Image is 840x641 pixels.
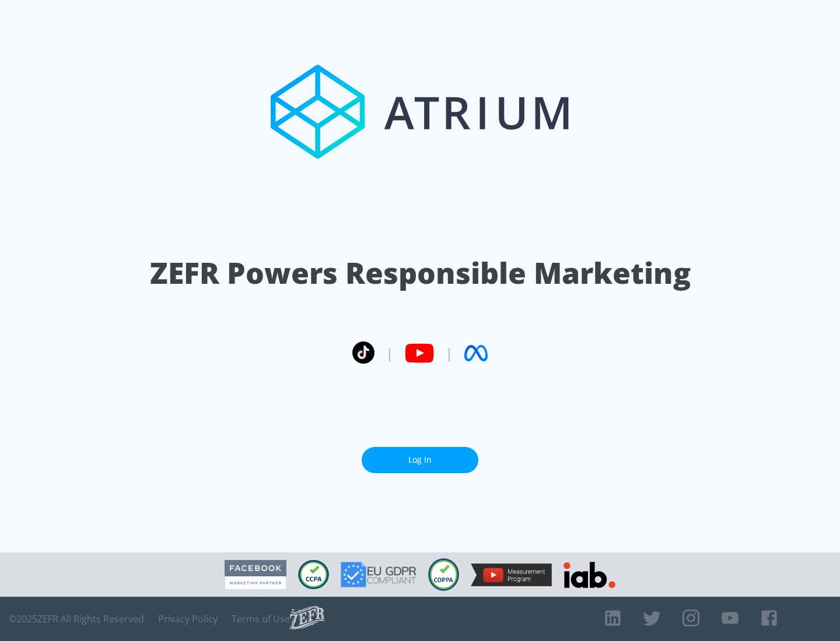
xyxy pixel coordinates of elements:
img: GDPR Compliant [341,562,416,587]
h1: ZEFR Powers Responsible Marketing [150,253,691,293]
img: IAB [563,562,615,588]
span: | [386,344,393,362]
img: COPPA Compliant [428,558,459,591]
a: Terms of Use [232,613,290,625]
a: Log In [362,447,478,473]
img: CCPA Compliant [298,560,329,589]
span: | [446,344,453,362]
span: © 2025 ZEFR All Rights Reserved [9,613,144,625]
img: Facebook Marketing Partner [225,560,286,590]
a: Privacy Policy [158,613,218,625]
img: YouTube Measurement Program [471,563,552,586]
